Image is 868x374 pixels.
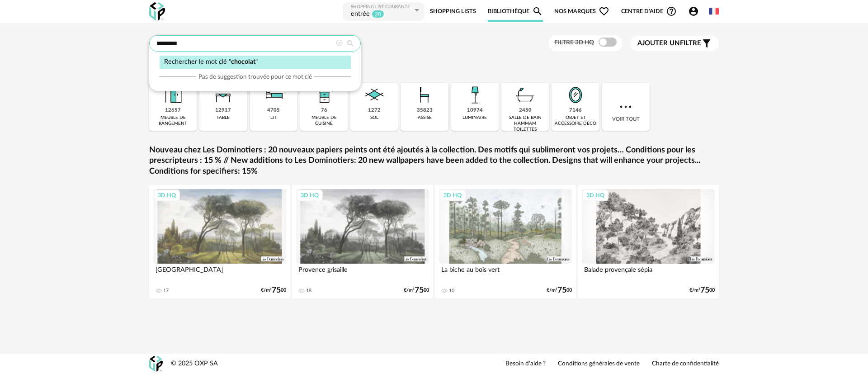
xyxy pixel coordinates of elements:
div: €/m² 00 [547,287,572,294]
a: Nouveau chez Les Dominotiers : 20 nouveaux papiers peints ont été ajoutés à la collection. Des mo... [149,145,719,177]
span: Filter icon [701,38,712,49]
a: 3D HQ [GEOGRAPHIC_DATA] 17 €/m²7500 [149,185,290,298]
div: 3D HQ [297,189,323,201]
span: Heart Outline icon [599,6,609,17]
img: Sol.png [362,83,387,107]
span: 75 [415,287,424,294]
img: Meuble%20de%20rangement.png [161,83,185,107]
div: objet et accessoire déco [554,115,596,127]
img: Rangement.png [312,83,336,107]
a: Shopping Lists [430,1,476,22]
span: Ajouter un [637,40,680,47]
span: Magnify icon [532,6,543,17]
div: salle de bain hammam toilettes [504,115,546,133]
img: Table.png [211,83,236,107]
div: 12657 [165,107,181,114]
span: Help Circle Outline icon [666,6,677,17]
div: 3D HQ [154,189,180,201]
sup: 20 [372,10,384,18]
span: 75 [700,287,709,294]
div: 3D HQ [582,189,609,201]
a: 3D HQ Provence grisaille 18 €/m²7500 [292,185,433,298]
a: 3D HQ Balade provençale sépia €/m²7500 [578,185,719,298]
div: assise [418,115,432,121]
img: Salle%20de%20bain.png [513,83,538,107]
img: OXP [149,2,165,21]
div: 4705 [267,107,280,114]
a: Besoin d'aide ? [505,360,546,368]
div: table [217,115,230,121]
div: 1272 [368,107,381,114]
img: Literie.png [261,83,286,107]
div: Shopping List courante [351,4,412,10]
div: 35823 [417,107,433,114]
img: Miroir.png [563,83,588,107]
div: 10974 [467,107,483,114]
img: fr [709,6,719,16]
a: Conditions générales de vente [558,360,640,368]
img: Luminaire.png [462,83,487,107]
span: Account Circle icon [688,6,703,17]
span: Pas de suggestion trouvée pour ce mot clé [198,73,312,81]
div: 17 [163,288,169,294]
div: €/m² 00 [689,287,715,294]
img: Assise.png [412,83,437,107]
span: chocolat [231,58,255,65]
span: Filtre 3D HQ [554,39,594,46]
a: 3D HQ La biche au bois vert 10 €/m²7500 [435,185,576,298]
div: €/m² 00 [261,287,286,294]
div: 76 [321,107,327,114]
div: © 2025 OXP SA [171,360,218,368]
div: entrée [351,10,370,19]
img: more.7b13dc1.svg [618,99,634,115]
img: OXP [149,356,163,372]
div: meuble de cuisine [303,115,345,127]
div: Voir tout [602,83,650,131]
span: Nos marques [554,1,609,22]
span: filtre [637,39,701,48]
div: 7146 [569,107,582,114]
button: Ajouter unfiltre Filter icon [631,36,719,51]
span: 75 [272,287,281,294]
div: Provence grisaille [296,264,429,282]
div: €/m² 00 [404,287,429,294]
div: meuble de rangement [152,115,194,127]
a: BibliothèqueMagnify icon [488,1,543,22]
span: Centre d'aideHelp Circle Outline icon [621,6,677,17]
div: Rechercher le mot clé " " [160,56,351,69]
div: luminaire [462,115,487,121]
div: lit [270,115,277,121]
div: [GEOGRAPHIC_DATA] [153,264,286,282]
div: 2450 [519,107,532,114]
div: 12917 [215,107,231,114]
span: 75 [557,287,566,294]
div: 3D HQ [439,189,466,201]
a: Charte de confidentialité [652,360,719,368]
div: La biche au bois vert [439,264,572,282]
span: Account Circle icon [688,6,699,17]
div: sol [370,115,378,121]
div: Balade provençale sépia [582,264,715,282]
div: 18 [306,288,311,294]
div: 10 [449,288,454,294]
